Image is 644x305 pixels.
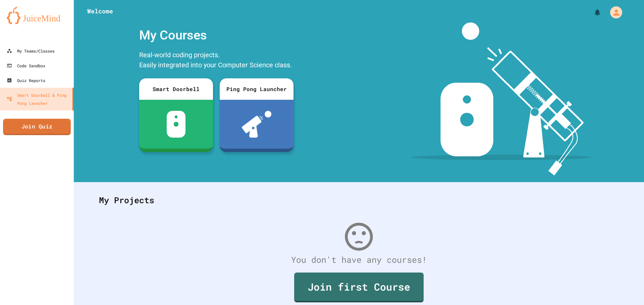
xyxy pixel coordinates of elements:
[167,111,186,138] img: sdb-white.svg
[92,187,626,213] div: My Projects
[3,119,71,135] a: Join Quiz
[7,62,45,70] div: Code Sandbox
[220,78,293,100] div: Ping Pong Launcher
[136,22,297,48] div: My Courses
[136,48,297,73] div: Real-world coding projects. Easily integrated into your Computer Science class.
[242,111,272,138] img: ppl-with-ball.png
[581,7,603,18] div: My Notifications
[7,76,45,84] div: Quiz Reports
[294,273,424,302] a: Join first Course
[412,22,591,175] img: banner-image-my-projects.png
[7,47,55,55] div: My Teams/Classes
[603,5,624,20] div: My Account
[7,91,70,107] div: Smart Doorbell & Ping Pong Launcher
[92,253,626,266] div: You don't have any courses!
[7,7,67,24] img: logo-orange.svg
[139,78,213,100] div: Smart Doorbell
